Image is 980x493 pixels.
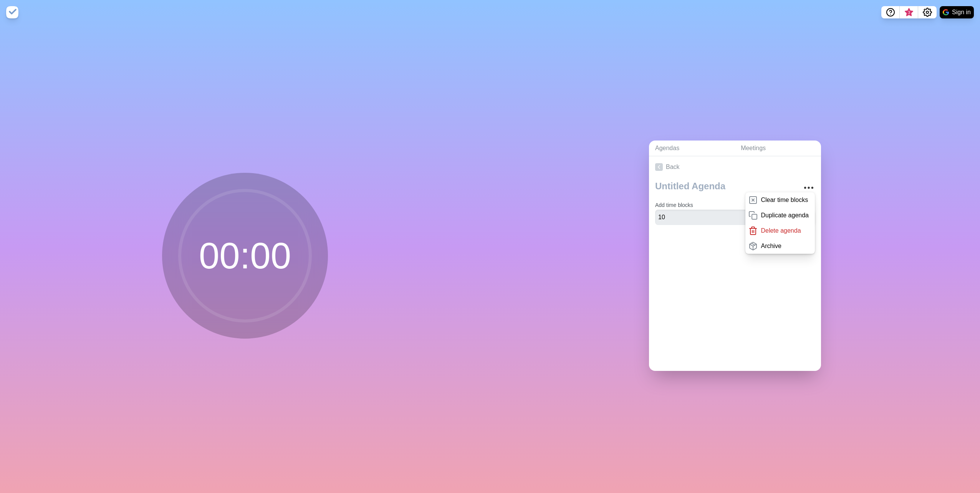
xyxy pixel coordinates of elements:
button: Help [881,6,900,18]
button: What’s new [900,6,918,18]
label: Add time blocks [655,202,693,208]
a: Agendas [649,141,735,156]
p: Clear time blocks [761,195,808,205]
img: timeblocks logo [6,6,18,18]
p: Duplicate agenda [761,211,809,220]
a: Meetings [735,141,821,156]
img: google logo [943,9,949,15]
button: More [801,180,816,195]
a: Back [649,156,821,178]
p: Archive [761,242,781,251]
input: Name [655,210,772,225]
p: Delete agenda [761,226,801,235]
button: Settings [918,6,937,18]
button: Sign in [940,6,974,18]
span: 3 [906,10,912,16]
